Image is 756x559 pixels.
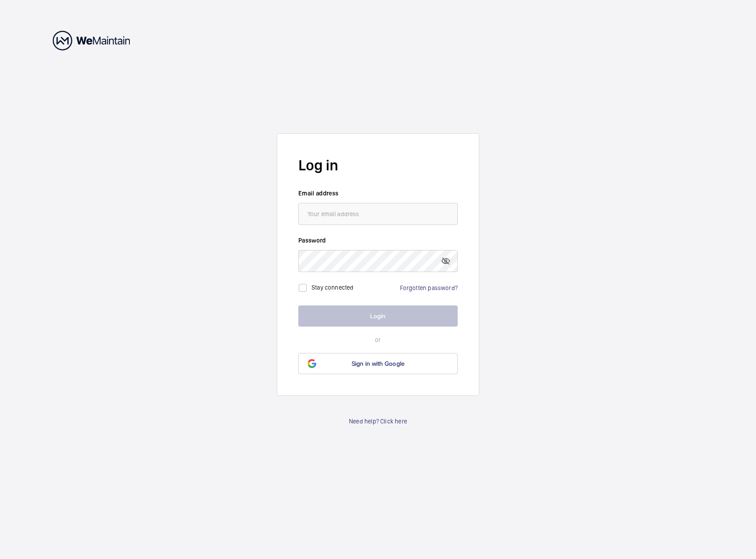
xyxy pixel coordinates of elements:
p: or [298,335,458,344]
button: Login [298,305,458,327]
a: Need help? Click here [349,417,407,426]
input: Your email address [298,203,458,225]
label: Email address [298,189,458,198]
h2: Log in [298,155,458,176]
label: Stay connected [312,284,354,291]
a: Forgotten password? [400,284,458,291]
span: Sign in with Google [352,360,405,367]
label: Password [298,236,458,245]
